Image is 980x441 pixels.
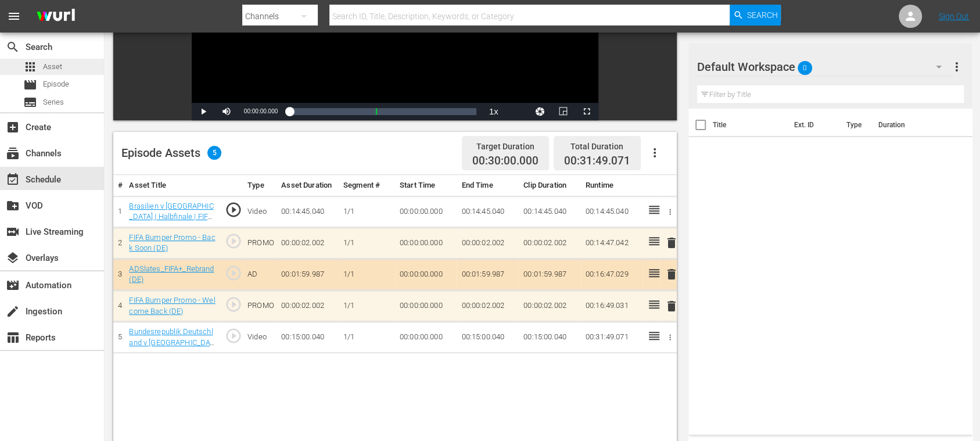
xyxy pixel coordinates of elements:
a: FIFA Bumper Promo - Back Soon (DE) [129,233,215,253]
span: 5 [207,146,221,160]
a: Brasilien v [GEOGRAPHIC_DATA] | Halbfinale | FIFA Fussball-Weltmeisterschaft Frankreich 1998™ | E... [129,202,214,253]
div: Episode Assets [121,146,221,160]
td: 1/1 [339,227,395,259]
td: 5 [113,322,124,353]
th: # [113,175,124,196]
td: 00:14:47.042 [581,227,643,259]
span: delete [664,267,678,281]
td: 00:00:02.002 [457,227,519,259]
span: Reports [6,331,20,345]
button: delete [664,297,678,314]
td: 00:01:59.987 [519,259,581,290]
td: 4 [113,291,124,322]
span: Schedule [6,173,20,187]
button: Fullscreen [575,103,598,120]
a: FIFA Bumper Promo - Welcome Back (DE) [129,296,215,315]
div: Progress Bar [289,108,476,115]
td: Video [243,196,277,227]
td: 2 [113,227,124,259]
td: 00:16:47.029 [581,259,643,290]
span: Ingestion [6,304,20,318]
th: End Time [457,175,519,196]
td: AD [243,259,277,290]
span: 00:00:00.000 [244,108,278,114]
span: 00:31:49.071 [564,154,630,167]
a: Sign Out [939,12,969,21]
th: Type [839,109,871,141]
span: Search [6,40,20,54]
span: Search [747,5,778,26]
button: Play [192,103,215,120]
button: Jump To Time [529,103,552,120]
button: Search [730,5,781,26]
td: 00:00:00.000 [395,291,457,322]
td: Video [243,322,277,353]
td: 00:15:00.040 [277,322,339,353]
span: 0 [798,56,812,80]
th: Title [713,109,787,141]
button: Playback Rate [482,103,505,120]
span: menu [7,9,21,23]
a: Bundesrepublik Deutschland v [GEOGRAPHIC_DATA] | Halbfinale | FIFA Fussball-Weltmeisterschaft Spa... [129,327,214,390]
td: 1/1 [339,322,395,353]
td: 00:00:02.002 [277,227,339,259]
td: 00:00:00.000 [395,322,457,353]
span: 00:30:00.000 [472,155,539,168]
span: Live Streaming [6,225,20,239]
td: 1 [113,196,124,227]
td: 00:14:45.040 [519,196,581,227]
td: 00:16:49.031 [581,291,643,322]
span: more_vert [950,60,964,74]
th: Clip Duration [519,175,581,196]
span: play_circle_outline [225,232,242,250]
td: 1/1 [339,291,395,322]
img: ans4CAIJ8jUAAAAAAAAAAAAAAAAAAAAAAAAgQb4GAAAAAAAAAAAAAAAAAAAAAAAAJMjXAAAAAAAAAAAAAAAAAAAAAAAAgAT5G... [28,3,84,30]
td: 1/1 [339,259,395,290]
th: Type [243,175,277,196]
td: 00:00:00.000 [395,259,457,290]
span: Automation [6,278,20,292]
td: 00:00:00.000 [395,196,457,227]
td: 00:01:59.987 [457,259,519,290]
span: play_circle_outline [225,296,242,313]
span: play_circle_outline [225,201,242,218]
span: Asset [23,60,37,74]
span: Asset [43,61,62,73]
td: 00:15:00.040 [519,322,581,353]
button: delete [664,266,678,283]
span: play_circle_outline [225,327,242,345]
button: Mute [215,103,238,120]
th: Segment # [339,175,395,196]
span: Series [43,96,64,108]
button: delete [664,235,678,252]
td: 00:31:49.071 [581,322,643,353]
a: ADSlates_FIFA+_Rebrand (DE) [129,264,214,284]
td: 00:14:45.040 [277,196,339,227]
span: Episode [23,78,37,92]
td: 00:14:45.040 [457,196,519,227]
th: Start Time [395,175,457,196]
span: delete [664,236,678,250]
td: 00:00:00.000 [395,227,457,259]
th: Ext. ID [787,109,839,141]
div: Total Duration [564,138,630,155]
td: PROMO [243,227,277,259]
span: delete [664,299,678,313]
div: Default Workspace [697,51,953,83]
td: PROMO [243,291,277,322]
td: 1/1 [339,196,395,227]
button: Picture-in-Picture [552,103,575,120]
td: 00:00:02.002 [277,291,339,322]
th: Runtime [581,175,643,196]
th: Duration [871,109,941,141]
td: 00:00:02.002 [519,291,581,322]
th: Asset Title [124,175,220,196]
td: 00:01:59.987 [277,259,339,290]
td: 00:00:02.002 [457,291,519,322]
span: Episode [43,78,69,90]
td: 00:14:45.040 [581,196,643,227]
span: play_circle_outline [225,264,242,282]
span: add_box [6,120,20,134]
div: Target Duration [472,138,539,155]
span: Overlays [6,251,20,265]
